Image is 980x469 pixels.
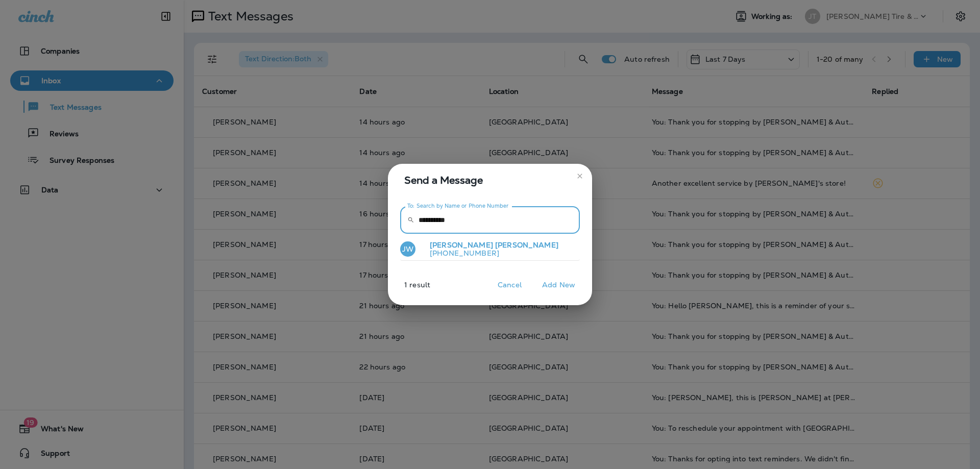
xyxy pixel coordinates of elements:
button: Cancel [491,277,529,293]
label: To: Search by Name or Phone Number [407,202,509,210]
button: JW[PERSON_NAME] [PERSON_NAME][PHONE_NUMBER] [400,238,580,261]
p: [PHONE_NUMBER] [422,249,558,257]
span: Send a Message [404,172,580,188]
button: Add New [537,277,580,293]
p: 1 result [384,281,430,297]
span: [PERSON_NAME] [495,240,558,250]
div: JW [400,241,415,257]
button: close [572,168,588,184]
span: [PERSON_NAME] [430,240,493,250]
